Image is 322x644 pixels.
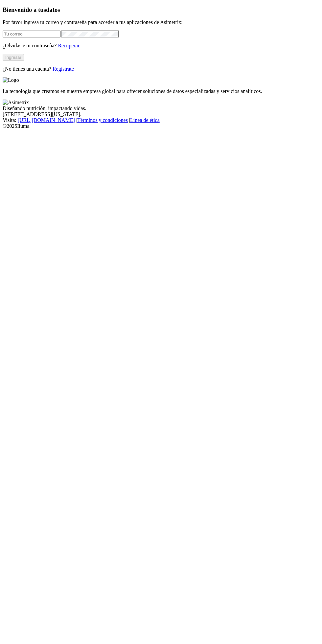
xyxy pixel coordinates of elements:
[130,117,160,123] a: Línea de ética
[18,117,75,123] a: [URL][DOMAIN_NAME]
[3,77,19,83] img: Logo
[3,31,61,37] input: Tu correo
[3,6,319,13] h3: Bienvenido a tus
[3,88,319,94] p: La tecnología que creamos en nuestra empresa global para ofrecer soluciones de datos especializad...
[53,66,74,72] a: Regístrate
[46,6,60,13] span: datos
[3,100,29,105] img: Asimetrix
[58,43,80,48] a: Recuperar
[77,117,128,123] a: Términos y condiciones
[3,111,319,117] div: [STREET_ADDRESS][US_STATE].
[3,54,24,61] button: Ingresar
[3,105,319,111] div: Diseñando nutrición, impactando vidas.
[3,19,319,25] p: Por favor ingresa tu correo y contraseña para acceder a tus aplicaciones de Asimetrix:
[3,117,319,123] div: Visita : | |
[3,43,319,49] p: ¿Olvidaste tu contraseña?
[3,123,319,129] div: © 2025 Iluma
[3,66,319,72] p: ¿No tienes una cuenta?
